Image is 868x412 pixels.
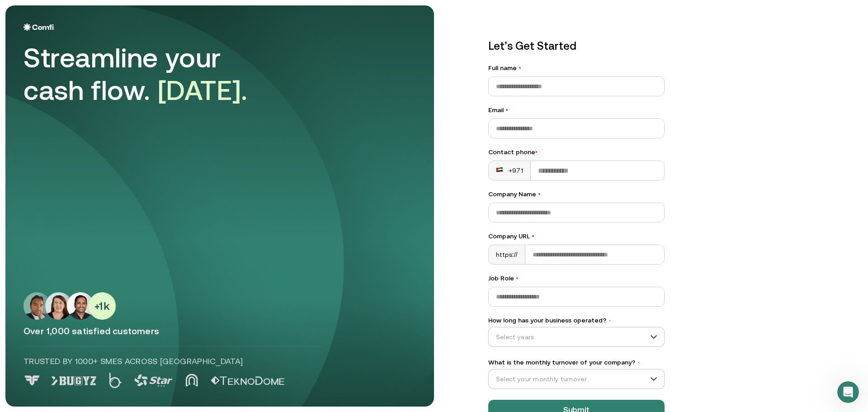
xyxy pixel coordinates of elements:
span: • [505,106,508,114]
span: • [516,275,519,282]
span: • [538,190,541,198]
label: What is the monthly turnover of your company? [488,358,665,367]
span: [DATE]. [158,75,248,106]
label: How long has your business operated? [488,316,665,325]
img: Logo 3 [134,374,173,387]
img: Logo 2 [109,373,122,388]
div: https:// [489,245,525,264]
div: Contact phone [488,147,665,157]
span: • [608,317,612,324]
label: Job Role [488,274,665,283]
span: • [637,360,641,366]
img: Logo 4 [185,374,198,387]
label: Full name [488,63,665,73]
span: • [532,232,534,240]
div: Streamline your cash flow. [24,42,277,107]
span: • [519,64,521,71]
label: Company URL [488,232,665,241]
p: Let’s Get Started [488,38,665,54]
img: Logo 5 [211,376,284,385]
iframe: Intercom live chat [837,381,859,403]
p: Over 1,000 satisfied customers [24,325,416,337]
img: Logo [24,24,54,31]
span: • [535,148,538,156]
p: Trusted by 1000+ SMEs across [GEOGRAPHIC_DATA] [24,355,322,367]
img: Logo 1 [51,376,96,385]
label: Company Name [488,189,665,199]
label: Email [488,105,665,115]
div: +971 [496,166,523,175]
img: Logo 0 [24,375,41,386]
